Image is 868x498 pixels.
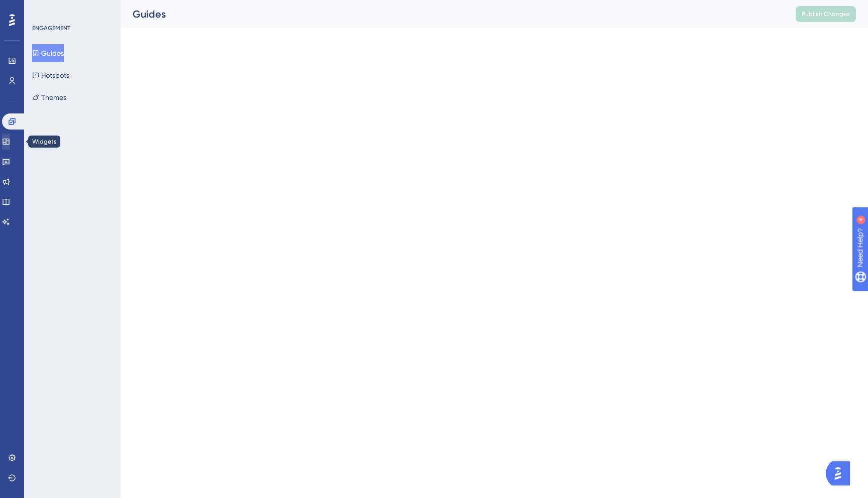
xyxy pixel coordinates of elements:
button: Publish Changes [796,6,856,22]
button: Themes [32,88,66,106]
span: Publish Changes [802,10,850,18]
span: Need Help? [24,3,63,15]
button: Guides [32,44,64,62]
div: ENGAGEMENT [32,24,70,32]
div: Guides [133,7,771,21]
div: 4 [70,5,73,13]
button: Hotspots [32,66,69,84]
iframe: UserGuiding AI Assistant Launcher [826,458,856,488]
